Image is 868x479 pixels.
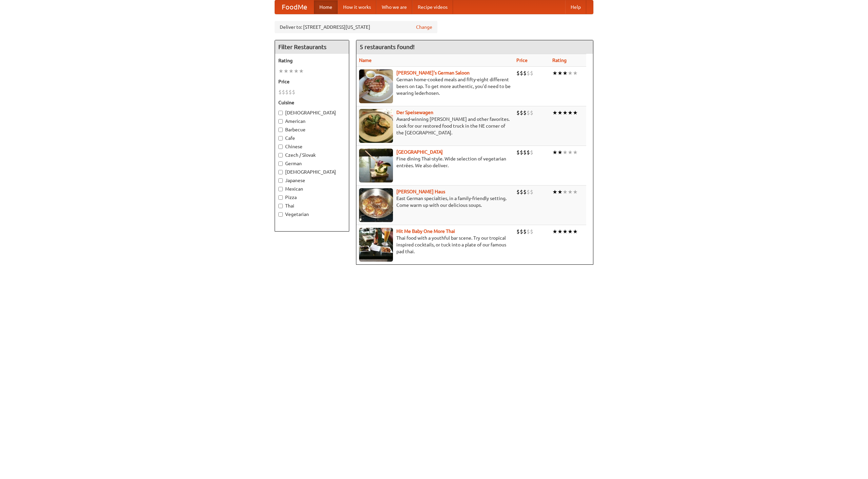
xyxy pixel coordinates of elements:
li: ★ [563,228,568,235]
input: [DEMOGRAPHIC_DATA] [278,170,283,174]
li: ★ [278,67,283,75]
label: Barbecue [278,126,346,133]
li: $ [520,188,523,196]
li: ★ [557,149,563,156]
a: FoodMe [275,0,314,14]
label: Pizza [278,194,346,201]
input: Barbecue [278,128,283,132]
li: ★ [552,228,557,235]
b: [PERSON_NAME]'s German Saloon [396,70,470,75]
a: Change [416,24,432,30]
li: ★ [573,228,578,235]
p: German home-cooked meals and fifty-eight different beers on tap. To get more authentic, you'd nee... [359,76,511,96]
li: $ [523,228,527,235]
label: Vegetarian [278,211,346,218]
label: German [278,160,346,167]
label: Cafe [278,135,346,141]
li: ★ [552,149,557,156]
a: Name [359,58,372,63]
li: $ [527,228,530,235]
p: Award-winning [PERSON_NAME] and other favorites. Look for our restored food truck in the NE corne... [359,116,511,136]
li: $ [523,188,527,196]
input: Mexican [278,187,283,191]
li: ★ [573,69,578,77]
li: ★ [573,109,578,116]
li: ★ [563,69,568,77]
img: babythai.jpg [359,228,393,262]
input: Thai [278,204,283,208]
a: Recipe videos [412,0,453,14]
li: ★ [557,109,563,116]
label: Thai [278,202,346,209]
li: $ [516,228,520,235]
input: Chinese [278,145,283,149]
li: ★ [289,67,294,75]
li: $ [530,69,533,77]
li: ★ [552,109,557,116]
ng-pluralize: 5 restaurants found! [360,44,415,50]
div: Deliver to: [STREET_ADDRESS][US_STATE] [275,21,437,33]
img: speisewagen.jpg [359,109,393,143]
li: ★ [294,67,299,75]
img: kohlhaus.jpg [359,188,393,222]
li: $ [516,109,520,116]
li: ★ [563,188,568,196]
li: $ [527,109,530,116]
input: [DEMOGRAPHIC_DATA] [278,111,283,115]
a: Home [314,0,338,14]
li: $ [527,149,530,156]
li: $ [530,149,533,156]
a: Der Speisewagen [396,110,433,115]
a: Rating [552,58,567,63]
li: $ [527,69,530,77]
li: $ [520,69,523,77]
a: Help [565,0,586,14]
li: $ [520,109,523,116]
li: ★ [573,149,578,156]
li: $ [282,88,285,96]
input: Cafe [278,136,283,140]
input: Japanese [278,178,283,183]
li: ★ [568,69,573,77]
li: $ [530,228,533,235]
label: Chinese [278,143,346,150]
li: ★ [557,188,563,196]
li: $ [278,88,282,96]
h5: Rating [278,57,346,64]
input: Vegetarian [278,212,283,217]
a: [PERSON_NAME] Haus [396,189,445,194]
h5: Price [278,78,346,85]
a: [GEOGRAPHIC_DATA] [396,149,443,155]
label: Japanese [278,177,346,184]
label: American [278,118,346,125]
input: Pizza [278,195,283,200]
h4: Filter Restaurants [275,40,349,54]
li: $ [523,69,527,77]
li: ★ [568,188,573,196]
li: $ [530,109,533,116]
p: East German specialties, in a family-friendly setting. Come warm up with our delicious soups. [359,195,511,209]
li: $ [520,228,523,235]
a: Hit Me Baby One More Thai [396,228,455,234]
li: $ [516,149,520,156]
a: Price [516,58,528,63]
img: esthers.jpg [359,69,393,103]
li: $ [520,149,523,156]
li: ★ [568,149,573,156]
li: ★ [563,109,568,116]
li: ★ [283,67,289,75]
label: [DEMOGRAPHIC_DATA] [278,169,346,175]
li: ★ [552,69,557,77]
label: Mexican [278,186,346,192]
li: ★ [299,67,304,75]
li: $ [285,88,289,96]
li: ★ [552,188,557,196]
li: $ [289,88,292,96]
li: $ [527,188,530,196]
input: German [278,161,283,166]
a: Who we are [376,0,412,14]
label: Czech / Slovak [278,152,346,158]
label: [DEMOGRAPHIC_DATA] [278,109,346,116]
